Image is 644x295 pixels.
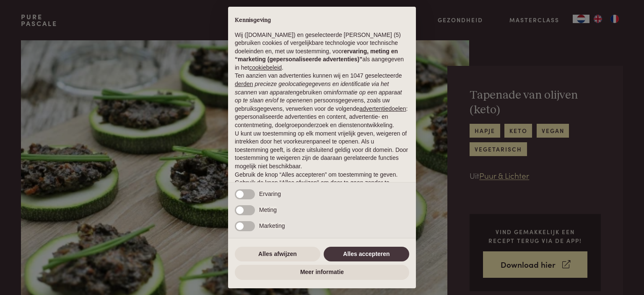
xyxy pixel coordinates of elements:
[249,64,282,71] a: cookiebeleid
[235,80,253,89] button: derden
[235,81,389,96] em: precieze geolocatiegegevens en identificatie via het scannen van apparaten
[259,206,277,213] span: Meting
[259,191,281,197] span: Ervaring
[235,31,409,72] p: Wij ([DOMAIN_NAME]) en geselecteerde [PERSON_NAME] (5) gebruiken cookies of vergelijkbare technol...
[235,89,402,104] em: informatie op een apparaat op te slaan en/of te openen
[324,247,409,262] button: Alles accepteren
[235,247,320,262] button: Alles afwijzen
[359,105,406,113] button: advertentiedoelen
[235,265,409,280] button: Meer informatie
[235,17,409,24] h2: Kennisgeving
[235,171,409,196] p: Gebruik de knop “Alles accepteren” om toestemming te geven. Gebruik de knop “Alles afwijzen” om d...
[235,72,409,129] p: Ten aanzien van advertenties kunnen wij en 1047 geselecteerde gebruiken om en persoonsgegevens, z...
[259,222,285,229] span: Marketing
[235,130,409,171] p: U kunt uw toestemming op elk moment vrijelijk geven, weigeren of intrekken door het voorkeurenpan...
